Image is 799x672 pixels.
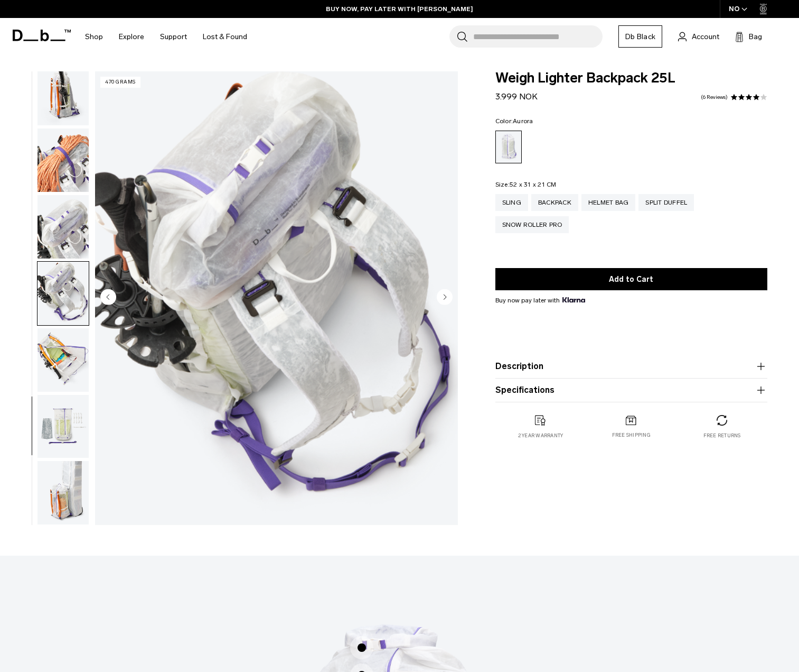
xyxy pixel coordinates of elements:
[37,262,89,325] img: Weigh_Lighter_Backpack_25L_13.png
[678,30,719,43] a: Account
[100,77,140,88] p: 470 grams
[37,328,89,392] img: Weigh_Lighter_Backpack_25L_14.png
[37,62,89,126] button: Weigh_Lighter_Backpack_25L_10.png
[95,71,458,525] img: Weigh_Lighter_Backpack_25L_13.png
[37,128,89,192] button: Weigh_Lighter_Backpack_25L_11.png
[37,261,89,326] button: Weigh_Lighter_Backpack_25L_13.png
[692,31,719,42] span: Account
[735,30,762,43] button: Bag
[203,18,247,56] a: Lost & Found
[612,431,651,439] p: Free shipping
[749,31,762,42] span: Bag
[100,289,116,307] button: Previous slide
[437,289,453,307] button: Next slide
[495,360,767,373] button: Description
[37,195,89,259] img: Weigh_Lighter_Backpack_25L_12.png
[495,384,767,397] button: Specifications
[37,394,89,459] button: Weigh_Lighter_Backpack_25L_15.png
[510,181,557,188] span: 52 x 31 x 21 CM
[495,216,569,233] a: Snow Roller Pro
[119,18,144,56] a: Explore
[531,194,578,211] a: Backpack
[160,18,187,56] a: Support
[495,296,585,305] span: Buy now pay later with
[562,297,585,302] img: {"height" => 20, "alt" => "Klarna"}
[495,118,533,124] legend: Color:
[37,461,89,525] button: Weigh_Lighter_Backpack_25L_16.png
[326,4,473,14] a: BUY NOW, PAY LATER WITH [PERSON_NAME]
[495,71,767,85] span: Weigh Lighter Backpack 25L
[638,194,694,211] a: Split Duffel
[37,395,89,458] img: Weigh_Lighter_Backpack_25L_15.png
[37,62,89,126] img: Weigh_Lighter_Backpack_25L_10.png
[37,195,89,259] button: Weigh_Lighter_Backpack_25L_12.png
[701,95,728,100] a: 6 reviews
[618,25,662,48] a: Db Black
[37,328,89,392] button: Weigh_Lighter_Backpack_25L_14.png
[85,18,103,56] a: Shop
[37,461,89,524] img: Weigh_Lighter_Backpack_25L_16.png
[495,268,767,290] button: Add to Cart
[703,432,741,439] p: Free returns
[95,71,458,525] li: 15 / 18
[495,91,538,102] span: 3.999 NOK
[77,18,255,56] nav: Main Navigation
[495,194,528,211] a: Sling
[495,131,522,163] a: Aurora
[37,128,89,192] img: Weigh_Lighter_Backpack_25L_11.png
[513,117,533,125] span: Aurora
[518,432,563,439] p: 2 year warranty
[495,181,557,188] legend: Size:
[581,194,636,211] a: Helmet Bag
